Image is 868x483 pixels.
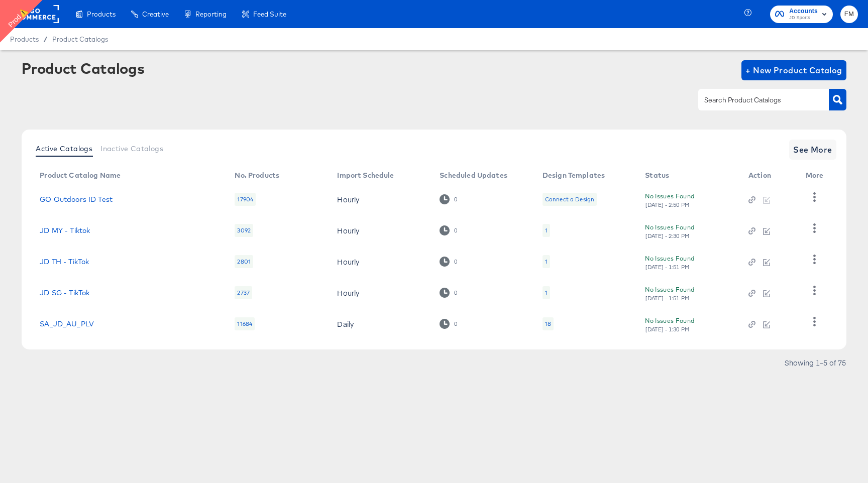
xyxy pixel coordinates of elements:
[195,10,227,18] span: Reporting
[545,320,551,328] div: 18
[329,277,431,308] td: Hourly
[784,359,846,366] div: Showing 1–5 of 75
[454,227,458,234] div: 0
[52,35,108,43] a: Product Catalogs
[39,35,52,43] span: /
[545,258,548,266] div: 1
[798,168,836,184] th: More
[36,145,92,153] span: Active Catalogs
[440,288,457,297] div: 0
[740,168,798,184] th: Action
[40,258,89,266] a: JD TH - TikTok
[545,289,548,297] div: 1
[741,60,846,80] button: + New Product Catalog
[142,10,169,18] span: Creative
[702,94,809,106] input: Search Product Catalogs
[789,140,836,160] button: See More
[40,320,94,328] a: SA_JD_AU_PLV
[542,193,597,206] div: Connect a Design
[329,308,431,339] td: Daily
[440,171,507,179] div: Scheduled Updates
[40,226,90,234] a: JD MY - Tiktok
[793,143,832,157] span: See More
[770,6,833,23] button: AccountsJD Sports
[337,171,394,179] div: Import Schedule
[454,196,458,203] div: 0
[542,317,554,330] div: 18
[454,289,458,296] div: 0
[253,10,286,18] span: Feed Suite
[87,10,116,18] span: Products
[10,35,39,43] span: Products
[440,194,457,204] div: 0
[637,168,740,184] th: Status
[100,145,163,153] span: Inactive Catalogs
[40,171,121,179] div: Product Catalog Name
[789,6,818,17] span: Accounts
[545,226,548,234] div: 1
[545,195,594,203] div: Connect a Design
[235,193,256,206] div: 17904
[235,286,252,299] div: 2737
[789,14,818,22] span: JD Sports
[329,215,431,246] td: Hourly
[542,224,550,237] div: 1
[440,257,457,266] div: 0
[542,255,550,268] div: 1
[454,258,458,265] div: 0
[40,289,89,297] a: JD SG - TikTok
[840,6,858,23] button: FM
[440,225,457,235] div: 0
[542,286,550,299] div: 1
[22,60,144,76] div: Product Catalogs
[40,195,113,203] a: GO Outdoors ID Test
[329,184,431,215] td: Hourly
[235,171,279,179] div: No. Products
[235,224,253,237] div: 3092
[329,246,431,277] td: Hourly
[235,317,255,330] div: 11684
[542,171,605,179] div: Design Templates
[440,319,457,328] div: 0
[454,320,458,327] div: 0
[745,63,842,77] span: + New Product Catalog
[235,255,253,268] div: 2801
[844,9,854,20] span: FM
